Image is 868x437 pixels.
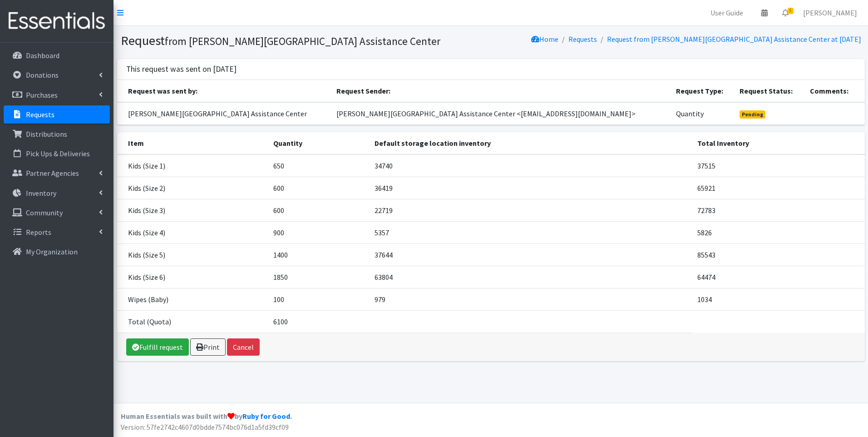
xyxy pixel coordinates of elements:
th: Total Inventory [692,132,865,154]
a: Requests [568,35,597,44]
td: 72783 [692,199,865,221]
td: 85543 [692,243,865,266]
td: Kids (Size 1) [117,154,268,177]
a: [PERSON_NAME] [796,4,864,22]
td: 1400 [268,243,369,266]
td: 1850 [268,266,369,288]
td: 37644 [369,243,692,266]
a: Pick Ups & Deliveries [4,144,110,163]
button: Cancel [227,338,260,356]
p: Partner Agencies [26,169,79,178]
p: Donations [26,70,59,79]
span: Pending [740,110,765,119]
a: Request from [PERSON_NAME][GEOGRAPHIC_DATA] Assistance Center at [DATE] [607,35,861,44]
p: Pick Ups & Deliveries [26,149,90,158]
td: Kids (Size 4) [117,221,268,243]
td: Kids (Size 3) [117,199,268,221]
td: 600 [268,199,369,221]
td: [PERSON_NAME][GEOGRAPHIC_DATA] Assistance Center [117,102,331,125]
a: Distributions [4,125,110,143]
strong: Human Essentials was built with by . [121,412,292,421]
th: Quantity [268,132,369,154]
a: Fulfill request [126,338,189,356]
td: 36419 [369,177,692,199]
p: My Organization [26,247,78,256]
h1: Request [121,33,488,49]
td: 5357 [369,221,692,243]
td: Kids (Size 6) [117,266,268,288]
td: 900 [268,221,369,243]
a: Ruby for Good [242,412,290,421]
p: Requests [26,110,54,119]
td: Total (Quota) [117,310,268,333]
th: Request was sent by: [117,80,331,102]
a: My Organization [4,243,110,261]
a: Donations [4,66,110,84]
a: Purchases [4,86,110,104]
td: Kids (Size 5) [117,243,268,266]
th: Item [117,132,268,154]
td: 22719 [369,199,692,221]
td: 100 [268,288,369,310]
th: Request Sender: [331,80,671,102]
td: 37515 [692,154,865,177]
p: Distributions [26,129,67,139]
td: 63804 [369,266,692,288]
a: Home [531,35,558,44]
td: 6100 [268,310,369,333]
td: 600 [268,177,369,199]
td: Kids (Size 2) [117,177,268,199]
a: Community [4,204,110,222]
img: HumanEssentials [4,6,110,36]
a: User Guide [703,4,750,22]
span: 6 [788,8,794,14]
p: Community [26,208,63,217]
a: 6 [775,4,796,22]
td: 64474 [692,266,865,288]
small: from [PERSON_NAME][GEOGRAPHIC_DATA] Assistance Center [165,35,440,48]
td: 65921 [692,177,865,199]
td: [PERSON_NAME][GEOGRAPHIC_DATA] Assistance Center <[EMAIL_ADDRESS][DOMAIN_NAME]> [331,102,671,125]
td: 650 [268,154,369,177]
th: Comments: [804,80,865,102]
td: 5826 [692,221,865,243]
td: Wipes (Baby) [117,288,268,310]
td: 34740 [369,154,692,177]
p: Purchases [26,90,58,99]
a: Inventory [4,184,110,202]
p: Reports [26,228,51,237]
td: 1034 [692,288,865,310]
a: Dashboard [4,46,110,65]
p: Dashboard [26,51,59,60]
td: 979 [369,288,692,310]
th: Request Type: [671,80,734,102]
a: Print [190,338,226,356]
a: Requests [4,105,110,124]
span: Version: 57fe2742c4607d0bdde7574bc076d1a5fd39cf09 [121,422,289,432]
h3: This request was sent on [DATE] [126,65,237,74]
p: Inventory [26,189,56,198]
a: Partner Agencies [4,164,110,182]
a: Reports [4,223,110,241]
td: Quantity [671,102,734,125]
th: Default storage location inventory [369,132,692,154]
th: Request Status: [734,80,804,102]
